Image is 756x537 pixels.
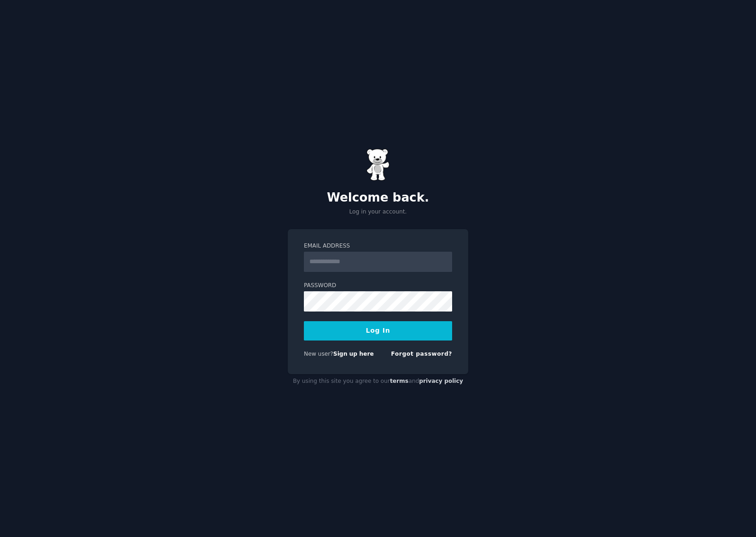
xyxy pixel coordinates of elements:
[333,351,374,357] a: Sign up here
[419,378,463,384] a: privacy policy
[366,149,390,181] img: Gummy Bear
[304,321,452,341] button: Log In
[288,208,468,216] p: Log in your account.
[304,351,333,357] span: New user?
[288,191,468,205] h2: Welcome back.
[304,242,452,250] label: Email Address
[390,378,408,384] a: terms
[288,374,468,389] div: By using this site you agree to our and
[304,282,452,290] label: Password
[391,351,452,357] a: Forgot password?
